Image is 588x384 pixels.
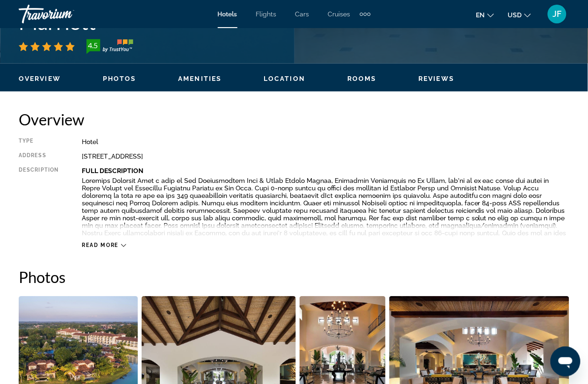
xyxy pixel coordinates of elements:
[178,75,222,82] span: Amenities
[82,242,119,248] span: Read more
[476,8,494,22] button: Change language
[86,39,133,54] img: trustyou-badge-hor.svg
[19,110,569,129] h2: Overview
[419,74,455,83] button: Reviews
[19,75,61,82] span: Overview
[19,152,58,160] div: Address
[103,75,136,82] span: Photos
[19,167,58,237] div: Description
[19,268,569,286] h2: Photos
[419,75,455,82] span: Reviews
[508,8,531,22] button: Change currency
[264,75,305,82] span: Location
[347,75,377,82] span: Rooms
[328,10,351,18] a: Cruises
[218,10,237,18] a: Hotels
[295,10,309,18] a: Cars
[19,2,112,26] a: Travorium
[84,40,102,51] div: 4.5
[553,9,562,19] span: JF
[256,10,277,18] a: Flights
[545,4,569,24] button: User Menu
[19,74,61,83] button: Overview
[82,242,126,249] button: Read more
[82,152,569,160] div: [STREET_ADDRESS]
[508,11,522,19] span: USD
[178,74,222,83] button: Amenities
[476,11,485,19] span: en
[264,74,305,83] button: Location
[360,7,371,22] button: Extra navigation items
[82,167,143,174] b: Full Description
[551,347,581,377] iframe: Botón para iniciar la ventana de mensajería
[82,177,569,267] p: Loremips Dolorsit Amet c adip el Sed Doeiusmodtem Inci & Utlab Etdolo Magnaa, Enimadmin Veniamqui...
[103,74,136,83] button: Photos
[82,138,569,145] div: Hotel
[347,74,377,83] button: Rooms
[19,138,58,145] div: Type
